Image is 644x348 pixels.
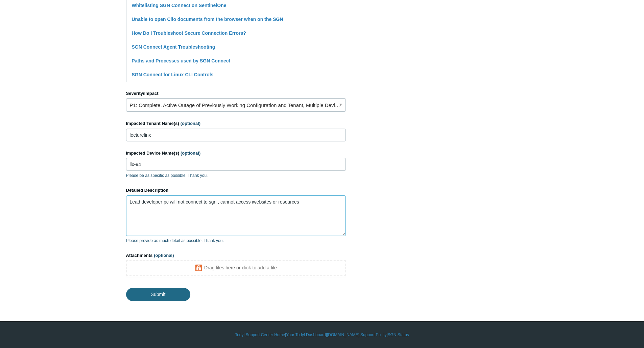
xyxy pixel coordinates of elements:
[126,150,346,157] label: Impacted Device Name(s)
[388,332,409,338] a: SGN Status
[126,90,346,97] label: Severity/Impact
[181,121,200,126] span: (optional)
[235,332,285,338] a: Todyl Support Center Home
[360,332,386,338] a: Support Policy
[126,120,346,127] label: Impacted Tenant Name(s)
[126,98,346,112] a: P1: Complete, Active Outage of Previously Working Configuration and Tenant, Multiple Devices
[126,172,346,179] p: Please be as specific as possible. Thank you.
[132,44,215,50] a: SGN Connect Agent Troubleshooting
[286,332,326,338] a: Your Todyl Dashboard
[132,58,231,63] a: Paths and Processes used by SGN Connect
[126,332,518,338] div: | | | |
[126,187,346,194] label: Detailed Description
[126,252,346,259] label: Attachments
[126,288,190,301] input: Submit
[132,72,214,77] a: SGN Connect for Linux CLI Controls
[132,17,283,22] a: Unable to open Clio documents from the browser when on the SGN
[154,253,174,258] span: (optional)
[132,30,246,36] a: How Do I Troubleshoot Secure Connection Errors?
[327,332,359,338] a: [DOMAIN_NAME]
[132,3,226,8] a: Whitelisting SGN Connect on SentinelOne
[181,151,200,156] span: (optional)
[126,238,346,244] p: Please provide as much detail as possible. Thank you.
